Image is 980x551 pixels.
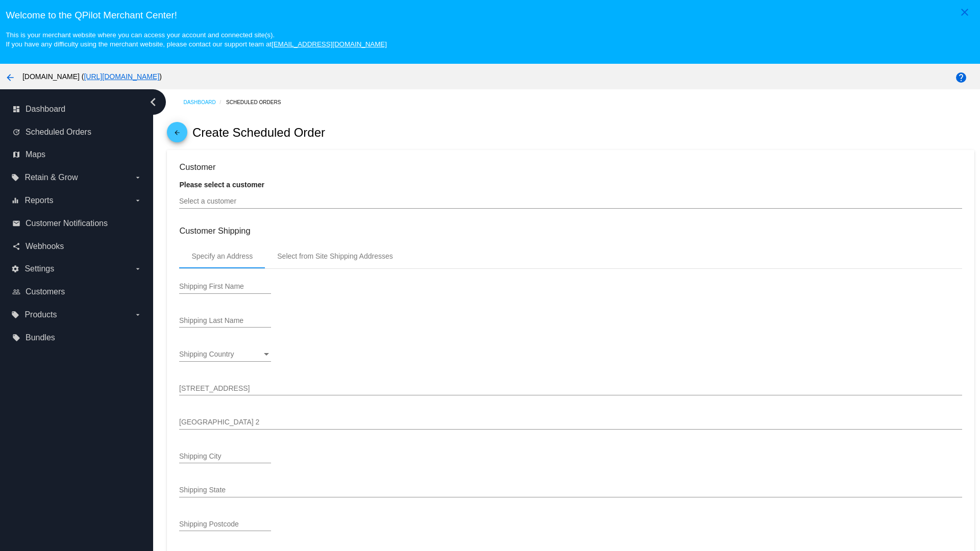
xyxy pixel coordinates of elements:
mat-icon: help [955,71,967,84]
input: Shipping City [179,453,271,461]
input: Shipping Postcode [179,520,271,529]
mat-icon: close [959,6,971,18]
span: [DOMAIN_NAME] ( ) [22,72,162,81]
i: settings [11,265,19,273]
span: Reports [24,196,53,205]
div: Select from Site Shipping Addresses [277,252,393,260]
input: Select a customer [179,197,962,206]
i: chevron_left [145,94,161,110]
mat-icon: arrow_back [4,71,16,84]
h3: Customer Shipping [179,226,962,236]
input: Shipping Street 1 [179,385,962,393]
a: people_outline Customers [12,284,142,300]
span: Customers [26,287,65,296]
i: local_offer [12,334,20,342]
a: dashboard Dashboard [12,101,142,117]
i: arrow_drop_down [134,265,142,273]
i: dashboard [12,105,20,113]
i: local_offer [11,173,19,182]
i: local_offer [11,311,19,319]
a: local_offer Bundles [12,330,142,346]
i: people_outline [12,288,20,296]
small: This is your merchant website where you can access your account and connected site(s). If you hav... [6,31,386,48]
a: share Webhooks [12,238,142,255]
a: email Customer Notifications [12,215,142,232]
span: Maps [26,150,45,159]
i: arrow_drop_down [134,196,142,205]
div: Specify an Address [191,252,253,260]
i: email [12,219,20,228]
h2: Create Scheduled Order [192,126,325,140]
span: Retain & Grow [24,173,78,182]
i: arrow_drop_down [134,311,142,319]
h3: Customer [179,162,962,172]
span: Scheduled Orders [26,128,91,137]
span: Webhooks [26,242,64,251]
strong: Please select a customer [179,181,264,189]
input: Shipping First Name [179,283,271,291]
a: [URL][DOMAIN_NAME] [84,72,159,81]
a: map Maps [12,146,142,163]
i: share [12,242,20,251]
i: map [12,151,20,159]
input: Shipping Last Name [179,317,271,325]
a: update Scheduled Orders [12,124,142,140]
span: Shipping Country [179,350,234,358]
span: Products [24,310,57,319]
input: Shipping State [179,486,962,494]
i: arrow_drop_down [134,173,142,182]
span: Customer Notifications [26,219,108,228]
i: update [12,128,20,136]
mat-icon: arrow_back [171,129,183,141]
input: Shipping Street 2 [179,418,962,427]
a: Scheduled Orders [226,94,290,110]
mat-select: Shipping Country [179,350,271,359]
i: equalizer [11,196,19,205]
span: Dashboard [26,105,65,114]
h3: Welcome to the QPilot Merchant Center! [6,10,974,21]
a: [EMAIL_ADDRESS][DOMAIN_NAME] [272,40,387,48]
a: Dashboard [183,94,226,110]
span: Settings [24,264,54,273]
span: Bundles [26,333,55,342]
